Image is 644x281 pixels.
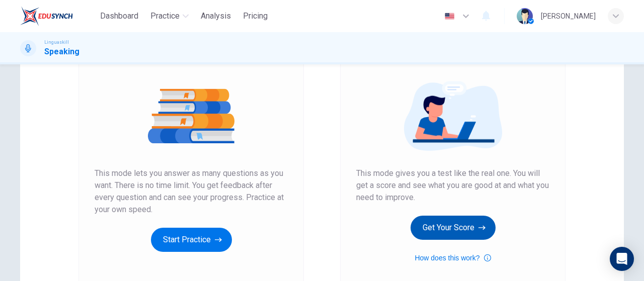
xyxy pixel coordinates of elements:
[95,167,288,216] span: This mode lets you answer as many questions as you want. There is no time limit. You get feedback...
[20,6,96,26] a: EduSynch logo
[96,7,142,25] button: Dashboard
[443,13,456,20] img: en
[243,10,268,22] span: Pricing
[197,7,235,25] button: Analysis
[239,7,272,25] button: Pricing
[44,46,79,58] h1: Speaking
[146,7,193,25] button: Practice
[201,10,231,22] span: Analysis
[151,228,232,252] button: Start Practice
[411,216,496,240] button: Get Your Score
[44,39,69,46] span: Linguaskill
[356,167,549,204] span: This mode gives you a test like the real one. You will get a score and see what you are good at a...
[541,10,596,22] div: [PERSON_NAME]
[517,8,533,24] img: Profile picture
[150,10,180,22] span: Practice
[20,6,73,26] img: EduSynch logo
[610,247,634,271] div: Open Intercom Messenger
[415,252,491,264] button: How does this work?
[100,10,138,22] span: Dashboard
